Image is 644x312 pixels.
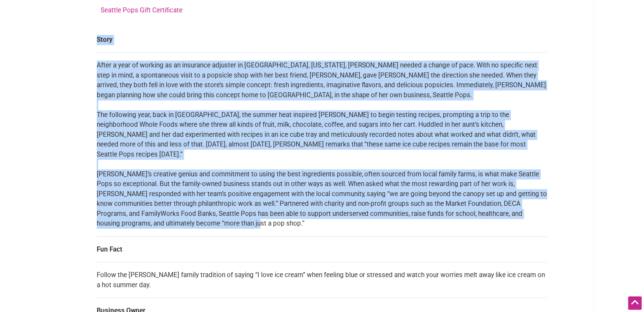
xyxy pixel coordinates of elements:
td: Follow the [PERSON_NAME] family tradition of saying “I love ice cream” when feeling blue or stres... [97,262,547,298]
td: Story [97,27,547,53]
div: Scroll Back to Top [628,296,642,310]
td: Fun Fact [97,236,547,262]
td: After a year of working as an insurance adjuster in [GEOGRAPHIC_DATA], [US_STATE], [PERSON_NAME] ... [97,53,547,237]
